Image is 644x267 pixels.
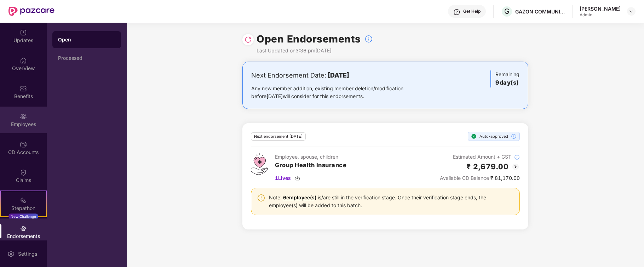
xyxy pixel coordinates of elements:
img: svg+xml;base64,PHN2ZyBpZD0iQ2xhaW0iIHhtbG5zPSJodHRwOi8vd3d3LnczLm9yZy8yMDAwL3N2ZyIgd2lkdGg9IjIwIi... [20,169,27,176]
img: svg+xml;base64,PHN2ZyBpZD0iSG9tZSIgeG1sbnM9Imh0dHA6Ly93d3cudzMub3JnLzIwMDAvc3ZnIiB3aWR0aD0iMjAiIG... [20,57,27,64]
img: svg+xml;base64,PHN2ZyBpZD0iU2V0dGluZy0yMHgyMCIgeG1sbnM9Imh0dHA6Ly93d3cudzMub3JnLzIwMDAvc3ZnIiB3aW... [7,250,15,257]
img: svg+xml;base64,PHN2ZyBpZD0iSW5mb18tXzMyeDMyIiBkYXRhLW5hbWU9IkluZm8gLSAzMngzMiIgeG1sbnM9Imh0dHA6Ly... [364,35,373,43]
img: New Pazcare Logo [8,7,54,16]
a: 6 employee(s) [283,194,316,200]
div: Estimated Amount + GST [440,153,520,161]
img: svg+xml;base64,PHN2ZyBpZD0iRW5kb3JzZW1lbnRzIiB4bWxucz0iaHR0cDovL3d3dy53My5vcmcvMjAwMC9zdmciIHdpZH... [20,225,27,232]
img: svg+xml;base64,PHN2ZyBpZD0iSW5mb18tXzMyeDMyIiBkYXRhLW5hbWU9IkluZm8gLSAzMngzMiIgeG1sbnM9Imh0dHA6Ly... [511,133,517,139]
div: Open [58,36,115,43]
img: svg+xml;base64,PHN2ZyBpZD0iUmVsb2FkLTMyeDMyIiB4bWxucz0iaHR0cDovL3d3dy53My5vcmcvMjAwMC9zdmciIHdpZH... [245,36,252,43]
div: Employee, spouse, children [275,153,346,161]
div: ₹ 81,170.00 [440,174,520,182]
h3: Group Health Insurance [275,161,346,170]
b: [DATE] [328,72,349,79]
img: svg+xml;base64,PHN2ZyBpZD0iV2FybmluZ18tXzI0eDI0IiBkYXRhLW5hbWU9Ildhcm5pbmcgLSAyNHgyNCIgeG1sbnM9Im... [257,194,265,202]
img: svg+xml;base64,PHN2ZyBpZD0iRW1wbG95ZWVzIiB4bWxucz0iaHR0cDovL3d3dy53My5vcmcvMjAwMC9zdmciIHdpZHRoPS... [20,113,27,120]
img: svg+xml;base64,PHN2ZyBpZD0iSGVscC0zMngzMiIgeG1sbnM9Imh0dHA6Ly93d3cudzMub3JnLzIwMDAvc3ZnIiB3aWR0aD... [453,8,460,16]
span: G [504,7,510,16]
div: Next Endorsement Date: [251,70,426,80]
div: Last Updated on 3:36 pm[DATE] [257,47,373,55]
div: Next endorsement [DATE] [251,132,306,141]
div: [PERSON_NAME] [580,5,621,12]
div: Auto-approved [468,132,520,141]
h1: Open Endorsements [257,31,361,47]
div: Processed [58,55,115,61]
img: svg+xml;base64,PHN2ZyBpZD0iQmFjay0yMHgyMCIgeG1sbnM9Imh0dHA6Ly93d3cudzMub3JnLzIwMDAvc3ZnIiB3aWR0aD... [511,163,520,171]
img: svg+xml;base64,PHN2ZyBpZD0iRHJvcGRvd24tMzJ4MzIiIHhtbG5zPSJodHRwOi8vd3d3LnczLm9yZy8yMDAwL3N2ZyIgd2... [628,8,634,14]
img: svg+xml;base64,PHN2ZyBpZD0iRG93bmxvYWQtMzJ4MzIiIHhtbG5zPSJodHRwOi8vd3d3LnczLm9yZy8yMDAwL3N2ZyIgd2... [294,175,300,181]
div: Note: is/are still in the verification stage. Once their verification stage ends, the employee(s)... [269,194,514,209]
div: Remaining [490,70,519,87]
h3: 9 day(s) [495,78,519,87]
div: Admin [580,12,621,18]
img: svg+xml;base64,PHN2ZyB4bWxucz0iaHR0cDovL3d3dy53My5vcmcvMjAwMC9zdmciIHdpZHRoPSI0Ny43MTQiIGhlaWdodD... [251,153,268,175]
img: svg+xml;base64,PHN2ZyBpZD0iU3RlcC1Eb25lLTE2eDE2IiB4bWxucz0iaHR0cDovL3d3dy53My5vcmcvMjAwMC9zdmciIH... [471,133,477,139]
img: svg+xml;base64,PHN2ZyBpZD0iVXBkYXRlZCIgeG1sbnM9Imh0dHA6Ly93d3cudzMub3JnLzIwMDAvc3ZnIiB3aWR0aD0iMj... [20,29,27,36]
div: Stepathon [1,205,46,212]
img: svg+xml;base64,PHN2ZyBpZD0iSW5mb18tXzMyeDMyIiBkYXRhLW5hbWU9IkluZm8gLSAzMngzMiIgeG1sbnM9Imh0dHA6Ly... [514,154,520,160]
div: New Challenge [8,214,38,219]
img: svg+xml;base64,PHN2ZyBpZD0iQ0RfQWNjb3VudHMiIGRhdGEtbmFtZT0iQ0QgQWNjb3VudHMiIHhtbG5zPSJodHRwOi8vd3... [20,141,27,148]
div: GAZON COMMUNICATIONS INDIA LIMITED [515,8,565,15]
h2: ₹ 2,679.00 [466,161,508,172]
div: Settings [16,250,39,257]
img: svg+xml;base64,PHN2ZyBpZD0iQmVuZWZpdHMiIHhtbG5zPSJodHRwOi8vd3d3LnczLm9yZy8yMDAwL3N2ZyIgd2lkdGg9Ij... [20,85,27,92]
span: Available CD Balance [440,175,489,181]
div: Get Help [463,8,481,14]
img: svg+xml;base64,PHN2ZyB4bWxucz0iaHR0cDovL3d3dy53My5vcmcvMjAwMC9zdmciIHdpZHRoPSIyMSIgaGVpZ2h0PSIyMC... [20,197,27,204]
div: Any new member addition, existing member deletion/modification before [DATE] will consider for th... [251,85,426,100]
span: 1 Lives [275,174,291,182]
